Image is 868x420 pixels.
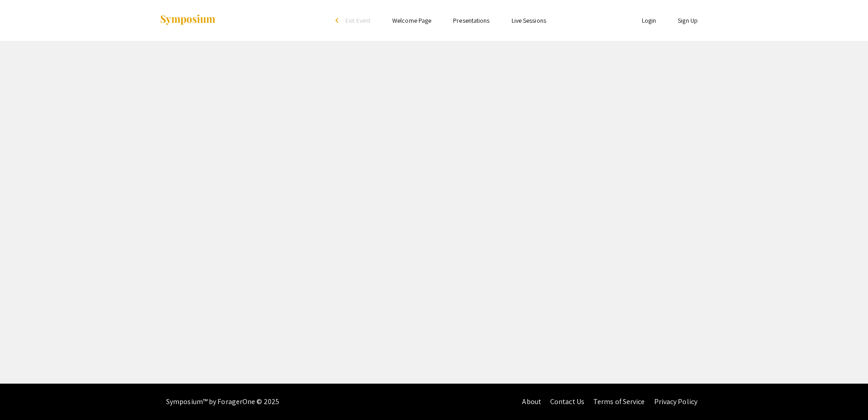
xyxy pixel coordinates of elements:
div: arrow_back_ios [335,18,341,23]
a: Welcome Page [392,16,431,25]
a: Live Sessions [512,16,546,25]
a: Login [642,16,656,25]
a: Sign Up [678,16,698,25]
div: Symposium™ by ForagerOne © 2025 [166,384,279,420]
a: Contact Us [550,397,584,406]
span: Exit Event [345,16,370,25]
img: Symposium by ForagerOne [159,14,216,26]
a: About [522,397,541,406]
a: Terms of Service [593,397,645,406]
a: Presentations [453,16,489,25]
a: Privacy Policy [654,397,697,406]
